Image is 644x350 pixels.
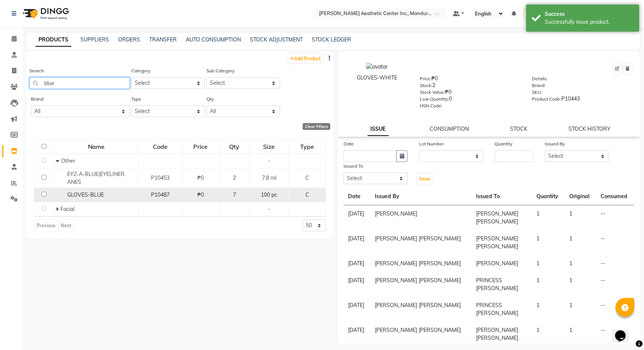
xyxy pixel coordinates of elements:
span: Facial [60,206,74,212]
label: Stock Value: [420,89,445,96]
td: 1 [532,205,565,231]
a: CONSUMPTION [430,125,469,132]
td: [PERSON_NAME] [370,205,471,231]
td: 1 [532,255,565,272]
td: [DATE] [344,322,370,347]
label: SKU: [532,89,542,96]
label: Lot Number [419,141,444,147]
td: -- [596,272,635,297]
label: Details: [532,75,548,82]
span: C [305,191,309,198]
a: STOCK HISTORY [569,125,611,132]
span: P10487 [151,191,169,198]
div: Size [250,140,288,153]
td: 1 [532,272,565,297]
iframe: chat widget [612,320,636,342]
td: [DATE] [344,230,370,255]
td: [DATE] [344,255,370,272]
a: PRODUCTS [35,33,71,47]
label: Date [344,141,354,147]
td: 1 [565,255,596,272]
td: [PERSON_NAME] [PERSON_NAME] [370,230,471,255]
a: TRANSFER [149,36,177,43]
a: AUTO CONSUMPTION [186,36,241,43]
td: 1 [565,230,596,255]
td: [DATE] [344,205,370,231]
a: STOCK ADJUSTMENT [250,36,303,43]
span: Issue [419,176,430,182]
td: 1 [532,297,565,322]
div: Price [183,140,219,153]
td: 1 [565,205,596,231]
label: Stock: [420,82,433,89]
a: SUPPLIERS [80,36,109,43]
td: [PERSON_NAME] [PERSON_NAME] [370,255,471,272]
div: 0 [420,95,521,105]
th: Issued To [472,188,532,205]
td: 1 [532,230,565,255]
label: Category [131,67,150,74]
td: -- [596,255,635,272]
td: 1 [565,272,596,297]
span: ₱0 [197,191,204,198]
div: Clear Filters [303,123,330,130]
a: STOCK LEDGER [312,36,351,43]
label: Product Code: [532,96,561,102]
label: Type [131,96,141,102]
td: -- [596,322,635,347]
td: PRINCESS [PERSON_NAME] [472,272,532,297]
div: GLOVES-WHITE [345,74,409,82]
div: Code [139,140,182,153]
a: ORDERS [118,36,140,43]
td: [PERSON_NAME] [472,255,532,272]
span: P10453 [151,174,169,181]
button: Issue [418,174,432,184]
span: C [305,174,309,181]
input: Search by product name or code [29,77,130,89]
div: Name [54,140,138,153]
div: ₱0 [420,88,521,99]
span: 7.8 ml [262,174,276,181]
span: - [268,206,270,212]
a: Add Product [288,53,323,63]
td: [PERSON_NAME] [PERSON_NAME] [370,272,471,297]
th: Issued By [370,188,471,205]
img: MABELL DELA PENA [524,7,537,20]
th: Consumed [596,188,635,205]
td: [DATE] [344,297,370,322]
label: Low Quantity: [420,96,449,102]
td: [PERSON_NAME] [PERSON_NAME] [472,205,532,231]
label: Sub Category [206,67,234,74]
div: Type [290,140,325,153]
span: - [268,157,270,164]
div: Success [545,10,634,18]
div: Successfully issue product. [545,18,634,26]
label: Price: [420,75,432,82]
span: Collapse Row [56,157,61,164]
label: Quantity [495,141,513,147]
td: 1 [565,297,596,322]
td: -- [596,205,635,231]
label: HSN Code: [420,102,443,109]
th: Date [344,188,370,205]
div: P10443 [532,95,633,105]
span: Expand Row [56,206,60,212]
td: [PERSON_NAME] [PERSON_NAME] [472,230,532,255]
td: [DATE] [344,272,370,297]
span: 7 [233,191,236,198]
td: 1 [565,322,596,347]
label: Issued By [545,141,565,147]
label: Issued To [344,163,363,170]
label: Search [29,67,44,74]
td: PRINCESS [PERSON_NAME] [472,297,532,322]
span: EYZ-A-BLUE(EYELINER ANES [67,171,125,185]
span: ₱0 [197,174,204,181]
td: [PERSON_NAME] [PERSON_NAME] [472,322,532,347]
span: Other [61,157,75,164]
div: Qty [220,140,249,153]
a: STOCK [510,125,528,132]
div: 2 [420,81,521,92]
label: Brand: [532,82,545,89]
div: ₱0 [420,75,521,85]
span: 100 pc [261,191,277,198]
